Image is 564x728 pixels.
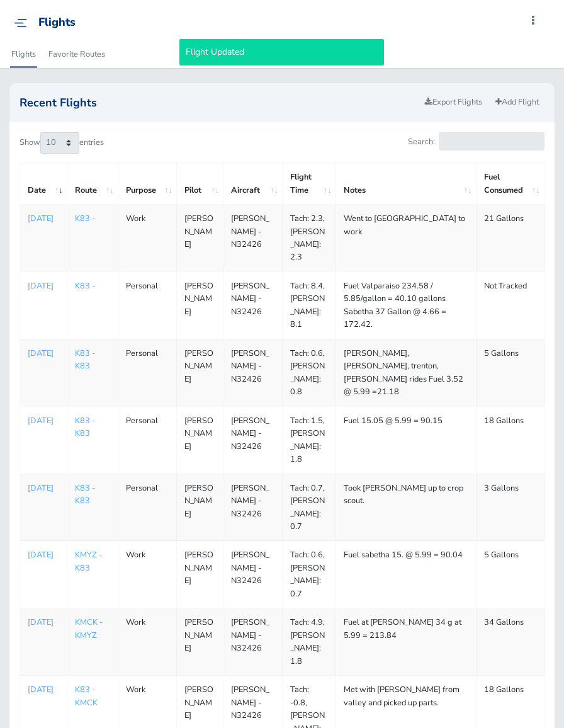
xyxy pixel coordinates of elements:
a: [DATE] [28,616,59,628]
th: Flight Time: activate to sort column ascending [283,163,336,205]
td: Tach: 4.9, [PERSON_NAME]: 1.8 [283,608,336,676]
td: Tach: 2.3, [PERSON_NAME]: 2.3 [283,205,336,272]
label: Show entries [20,132,104,154]
td: 5 Gallons [477,339,544,406]
td: Fuel Valparaiso 234.58 / 5.85/gallon = 40.10 gallons Sabetha 37 Gallon @ 4.66 = 172.42. [336,271,477,339]
td: [PERSON_NAME] [177,541,223,608]
td: Fuel at [PERSON_NAME] 34 g at 5.99 = 213.84 [336,608,477,676]
td: Not Tracked [477,271,544,339]
a: Favorite Routes [47,40,106,68]
a: K83 - KMCK [75,684,98,708]
th: Date: activate to sort column ascending [20,163,67,205]
th: Notes: activate to sort column ascending [336,163,477,205]
td: [PERSON_NAME] [177,205,223,272]
td: [PERSON_NAME] [177,474,223,541]
a: [DATE] [28,482,59,494]
td: [PERSON_NAME] - N32426 [223,205,283,272]
a: Add Flight [490,93,544,111]
td: [PERSON_NAME] - N32426 [223,474,283,541]
th: Aircraft: activate to sort column ascending [223,163,283,205]
td: 3 Gallons [477,474,544,541]
td: Took [PERSON_NAME] up to crop scout. [336,474,477,541]
a: K83 - [75,213,95,224]
td: Tach: 0.6, [PERSON_NAME]: 0.8 [283,339,336,406]
a: Flights [10,40,37,68]
td: Personal [118,406,177,474]
td: 21 Gallons [477,205,544,272]
a: [DATE] [28,280,59,292]
th: Purpose: activate to sort column ascending [118,163,177,205]
td: [PERSON_NAME] [177,406,223,474]
td: Personal [118,339,177,406]
td: Tach: 0.7, [PERSON_NAME]: 0.7 [283,474,336,541]
td: Work [118,205,177,272]
td: 5 Gallons [477,541,544,608]
td: [PERSON_NAME] - N32426 [223,608,283,676]
input: Search: [439,132,544,151]
a: Export Flights [419,93,488,111]
th: Fuel Consumed: activate to sort column ascending [477,163,544,205]
td: Work [118,608,177,676]
td: Personal [118,271,177,339]
td: [PERSON_NAME] [177,271,223,339]
td: Tach: 0.6, [PERSON_NAME]: 0.7 [283,541,336,608]
td: [PERSON_NAME] [177,608,223,676]
td: 34 Gallons [477,608,544,676]
a: K83 - K83 [75,482,95,506]
label: Search: [408,132,544,151]
a: [DATE] [28,212,59,225]
a: KMCK - KMYZ [75,617,103,640]
td: Tach: 8.4, [PERSON_NAME]: 8.1 [283,271,336,339]
td: Went to [GEOGRAPHIC_DATA] to work [336,205,477,272]
a: K83 - K83 [75,415,95,439]
a: KMYZ - K83 [75,549,102,573]
td: [PERSON_NAME] [177,339,223,406]
a: K83 - [75,280,95,292]
th: Route: activate to sort column ascending [67,163,118,205]
td: [PERSON_NAME], [PERSON_NAME], trenton, [PERSON_NAME] rides Fuel 3.52 @ 5.99 =21.18 [336,339,477,406]
th: Pilot: activate to sort column ascending [177,163,223,205]
div: Flight Updated [179,39,384,65]
td: 18 Gallons [477,406,544,474]
td: Work [118,541,177,608]
a: [DATE] [28,549,59,561]
a: K83 - K83 [75,348,95,372]
select: Showentries [40,132,79,154]
td: Personal [118,474,177,541]
td: Fuel 15.05 @ 5.99 = 90.15 [336,406,477,474]
td: [PERSON_NAME] - N32426 [223,339,283,406]
img: menu_img [14,18,27,28]
td: [PERSON_NAME] - N32426 [223,541,283,608]
td: Fuel sabetha 15. @ 5.99 = 90.04 [336,541,477,608]
a: [DATE] [28,683,59,696]
a: [DATE] [28,347,59,360]
td: Tach: 1.5, [PERSON_NAME]: 1.8 [283,406,336,474]
td: [PERSON_NAME] - N32426 [223,271,283,339]
a: [DATE] [28,414,59,427]
h2: Recent Flights [20,97,419,108]
div: Flights [38,16,76,30]
td: [PERSON_NAME] - N32426 [223,406,283,474]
